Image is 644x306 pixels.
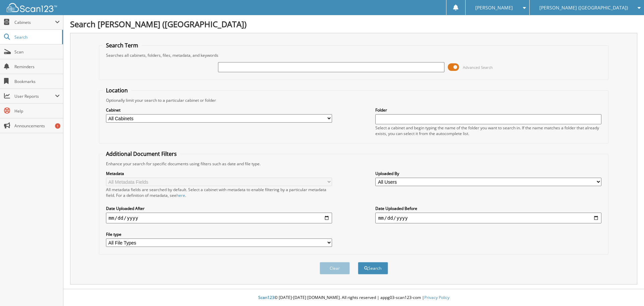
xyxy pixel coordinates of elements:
div: © [DATE]-[DATE] [DOMAIN_NAME]. All rights reserved | appg03-scan123-com | [63,290,644,306]
div: All metadata fields are searched by default. Select a cabinet with metadata to enable filtering b... [106,187,332,198]
legend: Additional Document Filters [103,150,180,158]
label: Date Uploaded Before [375,206,601,211]
a: here [176,192,185,198]
button: Search [358,262,388,274]
div: Select a cabinet and begin typing the name of the folder you want to search in. If the name match... [375,125,601,136]
legend: Location [103,87,131,94]
div: 1 [55,123,60,129]
span: Cabinets [14,19,55,25]
span: Announcements [14,123,60,129]
span: Search [14,34,59,40]
div: Optionally limit your search to a particular cabinet or folder [103,97,605,103]
span: Help [14,108,60,114]
span: User Reports [14,93,55,99]
button: Clear [320,262,350,274]
span: [PERSON_NAME] [475,6,513,10]
span: Advanced Search [463,65,493,70]
div: Enhance your search for specific documents using filters such as date and file type. [103,161,605,167]
div: Searches all cabinets, folders, files, metadata, and keywords [103,52,605,58]
span: Bookmarks [14,79,60,84]
label: File type [106,231,332,237]
span: Scan [14,49,60,55]
span: [PERSON_NAME] ([GEOGRAPHIC_DATA]) [539,6,628,10]
span: Scan123 [258,295,274,300]
a: Privacy Policy [424,295,449,300]
label: Metadata [106,171,332,176]
input: end [375,213,601,223]
legend: Search Term [103,42,142,49]
label: Cabinet [106,107,332,113]
label: Uploaded By [375,171,601,176]
label: Folder [375,107,601,113]
img: scan123-logo-white.svg [7,3,57,12]
input: start [106,213,332,223]
span: Reminders [14,64,60,70]
h1: Search [PERSON_NAME] ([GEOGRAPHIC_DATA]) [70,18,637,30]
label: Date Uploaded After [106,206,332,211]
